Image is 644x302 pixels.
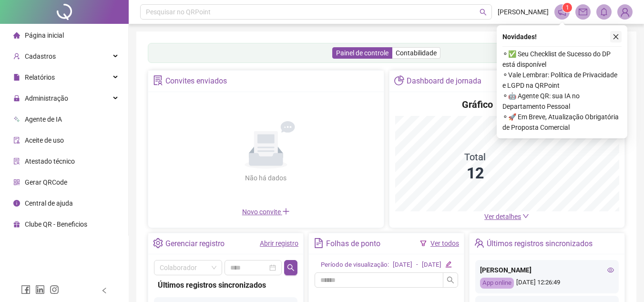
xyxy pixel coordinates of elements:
[618,5,632,19] img: 86586
[158,279,294,291] div: Últimos registros sincronizados
[484,213,529,220] a: Ver detalhes down
[13,95,20,102] span: lock
[484,213,521,220] span: Ver detalhes
[13,158,20,165] span: solution
[153,75,163,85] span: solution
[430,240,459,247] a: Ver todos
[260,240,298,247] a: Abrir registro
[165,236,225,252] div: Gerenciar registro
[21,285,31,294] span: facebook
[566,4,569,11] span: 1
[165,73,227,89] div: Convites enviados
[558,8,566,16] span: notification
[462,98,493,111] h4: Gráfico
[522,213,529,219] span: down
[50,285,59,294] span: instagram
[502,49,622,70] span: ⚬ ✅ Seu Checklist de Sucesso do DP está disponível
[314,238,324,248] span: file-text
[407,73,481,89] div: Dashboard de jornada
[25,52,56,60] span: Cadastros
[242,208,290,216] span: Novo convite
[13,179,20,186] span: qrcode
[480,265,614,275] div: [PERSON_NAME]
[445,261,451,267] span: edit
[336,49,388,57] span: Painel de controle
[25,31,64,39] span: Página inicial
[101,287,108,294] span: left
[447,276,454,284] span: search
[25,115,62,123] span: Agente de IA
[25,178,67,186] span: Gerar QRCode
[487,236,593,252] div: Últimos registros sincronizados
[13,32,20,39] span: home
[282,208,290,215] span: plus
[153,238,163,248] span: setting
[13,221,20,228] span: gift
[35,285,45,294] span: linkedin
[480,278,514,289] div: App online
[25,136,64,144] span: Aceite de uso
[13,200,20,207] span: info-circle
[13,137,20,144] span: audit
[25,94,68,102] span: Administração
[607,267,614,273] span: eye
[498,7,549,17] span: [PERSON_NAME]
[562,3,572,12] sup: 1
[600,8,608,16] span: bell
[502,91,622,112] span: ⚬ 🤖 Agente QR: sua IA no Departamento Pessoal
[396,49,437,57] span: Contabilidade
[25,199,73,207] span: Central de ajuda
[480,278,614,289] div: [DATE] 12:26:49
[321,260,389,270] div: Período de visualização:
[287,264,295,271] span: search
[326,236,380,252] div: Folhas de ponto
[25,220,87,228] span: Clube QR - Beneficios
[394,75,404,85] span: pie-chart
[502,70,622,91] span: ⚬ Vale Lembrar: Política de Privacidade e LGPD na QRPoint
[416,260,418,270] div: -
[13,53,20,60] span: user-add
[13,74,20,81] span: file
[502,31,537,42] span: Novidades !
[613,33,619,40] span: close
[480,9,487,16] span: search
[420,240,427,247] span: filter
[474,238,484,248] span: team
[222,173,310,183] div: Não há dados
[393,260,412,270] div: [DATE]
[25,157,75,165] span: Atestado técnico
[502,112,622,133] span: ⚬ 🚀 Em Breve, Atualização Obrigatória de Proposta Comercial
[25,73,55,81] span: Relatórios
[579,8,587,16] span: mail
[422,260,441,270] div: [DATE]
